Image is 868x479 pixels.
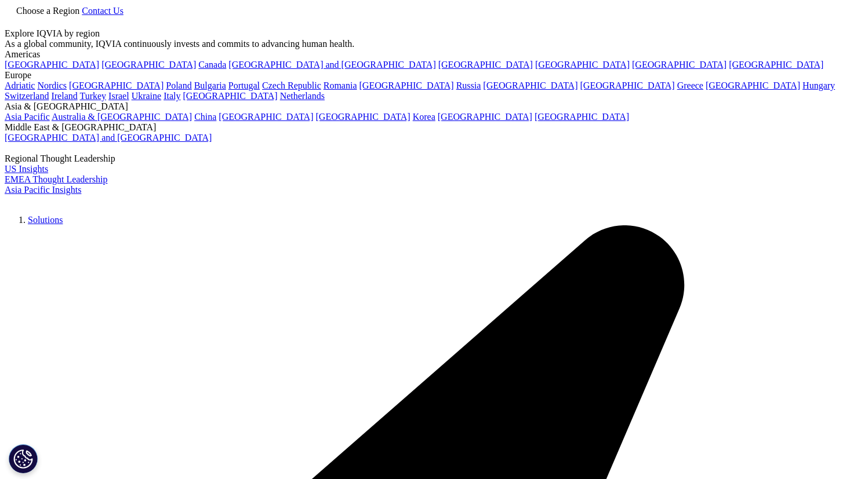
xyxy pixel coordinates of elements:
a: Adriatic [5,81,35,90]
a: [GEOGRAPHIC_DATA] [535,112,629,122]
span: Choose a Region [16,6,79,16]
a: Romania [324,81,357,90]
a: Nordics [37,81,67,90]
a: Ukraine [132,91,162,101]
div: Regional Thought Leadership [5,153,863,164]
a: [GEOGRAPHIC_DATA] and [GEOGRAPHIC_DATA] [5,133,212,142]
a: [GEOGRAPHIC_DATA] [359,81,454,90]
a: Israel [108,91,129,101]
a: Ireland [51,91,77,101]
a: Poland [166,81,191,90]
a: EMEA Thought Leadership [5,174,107,184]
a: Australia & [GEOGRAPHIC_DATA] [52,112,192,122]
a: [GEOGRAPHIC_DATA] [101,60,196,70]
a: Turkey [79,91,106,101]
div: Asia & [GEOGRAPHIC_DATA] [5,101,863,112]
a: [GEOGRAPHIC_DATA] [483,81,578,90]
a: Czech Republic [262,81,321,90]
a: [GEOGRAPHIC_DATA] [69,81,164,90]
a: [GEOGRAPHIC_DATA] [632,60,727,70]
a: Korea [413,112,435,122]
a: [GEOGRAPHIC_DATA] [438,112,532,122]
a: [GEOGRAPHIC_DATA] [5,60,99,70]
a: Netherlands [280,91,325,101]
a: [GEOGRAPHIC_DATA] [706,81,800,90]
a: Canada [198,60,226,70]
a: Italy [164,91,180,101]
a: [GEOGRAPHIC_DATA] [219,112,313,122]
div: Middle East & [GEOGRAPHIC_DATA] [5,122,863,133]
div: As a global community, IQVIA continuously invests and commits to advancing human health. [5,39,863,49]
a: Asia Pacific [5,112,50,122]
div: Europe [5,70,863,81]
a: Greece [677,81,703,90]
a: Switzerland [5,91,49,101]
a: [GEOGRAPHIC_DATA] [580,81,675,90]
a: Portugal [228,81,260,90]
a: [GEOGRAPHIC_DATA] [183,91,277,101]
a: Solutions [28,215,63,225]
div: Explore IQVIA by region [5,28,863,39]
a: [GEOGRAPHIC_DATA] [316,112,411,122]
div: Americas [5,49,863,60]
a: Russia [456,81,481,90]
a: US Insights [5,164,48,174]
a: [GEOGRAPHIC_DATA] [438,60,533,70]
a: Hungary [802,81,835,90]
a: China [194,112,216,122]
a: [GEOGRAPHIC_DATA] and [GEOGRAPHIC_DATA] [228,60,435,70]
a: Contact Us [82,6,124,16]
button: Cookies Settings [9,444,38,473]
a: [GEOGRAPHIC_DATA] [729,60,823,70]
a: [GEOGRAPHIC_DATA] [535,60,630,70]
a: Asia Pacific Insights [5,185,81,195]
a: Bulgaria [194,81,226,90]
